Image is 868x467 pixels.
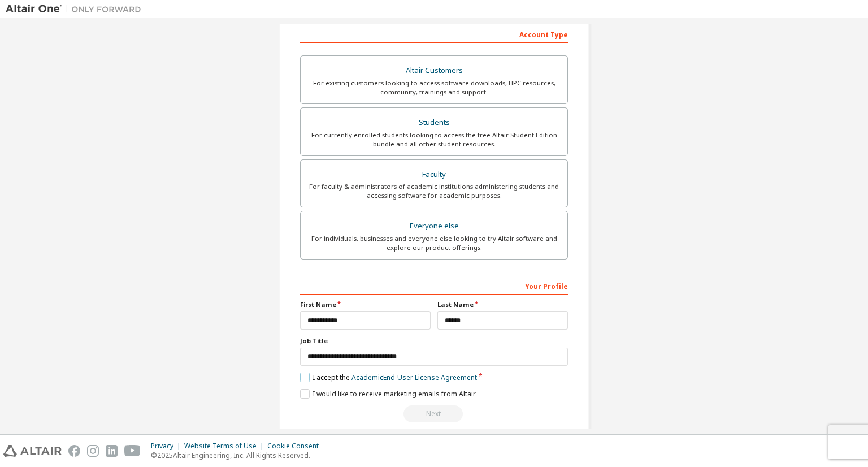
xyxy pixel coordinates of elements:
img: Altair One [6,3,147,15]
div: For faculty & administrators of academic institutions administering students and accessing softwa... [307,182,561,200]
label: Job Title [300,336,568,345]
div: Website Terms of Use [184,442,267,451]
label: First Name [300,300,431,309]
img: linkedin.svg [106,445,118,457]
div: For existing customers looking to access software downloads, HPC resources, community, trainings ... [307,79,561,97]
div: For currently enrolled students looking to access the free Altair Student Edition bundle and all ... [307,131,561,149]
div: Cookie Consent [267,442,325,451]
div: Your Profile [300,276,568,295]
label: I would like to receive marketing emails from Altair [300,389,476,399]
img: facebook.svg [68,445,80,457]
div: Everyone else [307,218,561,234]
div: For individuals, businesses and everyone else looking to try Altair software and explore our prod... [307,234,561,252]
label: Last Name [437,300,568,309]
img: altair_logo.svg [3,445,62,457]
div: Account Type [300,25,568,43]
div: Faculty [307,167,561,183]
div: Privacy [151,442,184,451]
p: © 2025 Altair Engineering, Inc. All Rights Reserved. [151,451,325,460]
label: I accept the [300,373,477,382]
img: instagram.svg [87,445,99,457]
img: youtube.svg [124,445,141,457]
div: Students [307,115,561,131]
div: Altair Customers [307,63,561,79]
div: Read and acccept EULA to continue [300,405,568,422]
a: Academic End-User License Agreement [351,373,477,382]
